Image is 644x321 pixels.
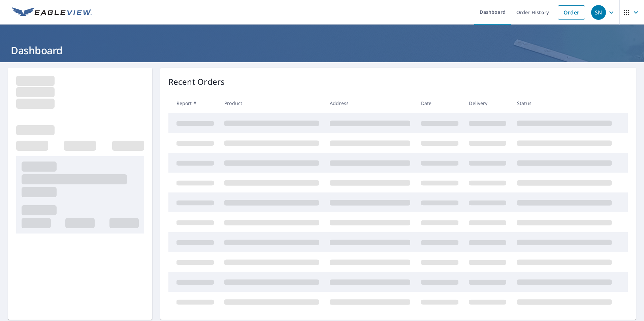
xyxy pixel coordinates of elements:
th: Status [512,93,617,113]
th: Report # [168,93,219,113]
th: Address [324,93,416,113]
img: EV Logo [12,7,92,17]
div: SN [591,5,606,20]
p: Recent Orders [168,76,225,88]
a: Order [558,5,585,20]
th: Date [416,93,464,113]
th: Product [219,93,324,113]
h1: Dashboard [8,43,636,57]
th: Delivery [463,93,512,113]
